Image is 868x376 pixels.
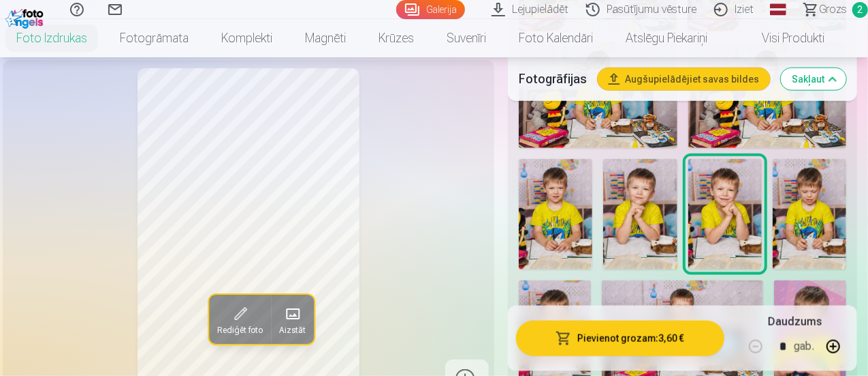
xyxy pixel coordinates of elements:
span: Rediģēt foto [217,325,263,336]
a: Visi produkti [724,19,841,57]
a: Foto kalendāri [502,19,609,57]
a: Fotogrāmata [103,19,205,57]
button: Augšupielādējiet savas bildes [598,68,770,90]
a: Komplekti [205,19,289,57]
div: gab. [794,330,814,362]
h5: Daudzums [768,313,822,330]
a: Atslēgu piekariņi [609,19,724,57]
button: Aizstāt [271,295,314,344]
a: Suvenīri [430,19,502,57]
span: 2 [852,2,868,18]
button: Pievienot grozam:3,60 € [516,320,724,356]
img: /fa1 [5,5,47,29]
a: Krūzes [362,19,430,57]
h5: Fotogrāfijas [519,70,587,89]
a: Magnēti [289,19,362,57]
span: Aizstāt [279,325,306,336]
button: Rediģēt foto [209,295,271,344]
span: Grozs [819,1,847,18]
button: Sakļaut [781,68,846,90]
